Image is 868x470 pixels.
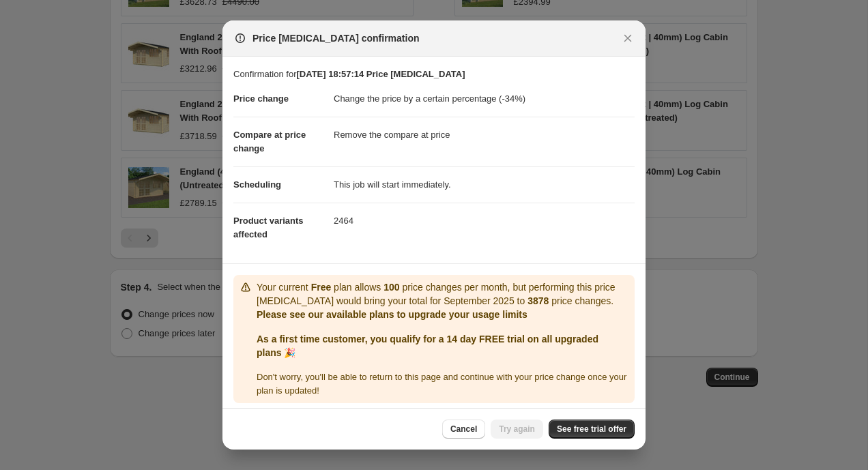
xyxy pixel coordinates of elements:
[252,31,420,45] span: Price [MEDICAL_DATA] confirmation
[557,424,626,435] span: See free trial offer
[296,69,465,79] b: [DATE] 18:57:14 Price [MEDICAL_DATA]
[334,166,635,203] dd: This job will start immediately.
[442,420,485,439] button: Cancel
[618,29,637,48] button: Close
[257,334,598,358] b: As a first time customer, you qualify for a 14 day FREE trial on all upgraded plans 🎉
[311,282,332,293] b: Free
[233,68,635,81] p: Confirmation for
[334,81,635,117] dd: Change the price by a certain percentage (-34%)
[257,372,626,396] span: Don ' t worry, you ' ll be able to return to this page and continue with your price change once y...
[257,280,629,308] p: Your current plan allows price changes per month, but performing this price [MEDICAL_DATA] would ...
[233,179,281,190] span: Scheduling
[334,117,635,153] dd: Remove the compare at price
[334,203,635,239] dd: 2464
[233,130,306,153] span: Compare at price change
[233,216,304,239] span: Product variants affected
[527,295,549,306] b: 3878
[257,308,629,321] p: Please see our available plans to upgrade your usage limits
[450,424,477,435] span: Cancel
[233,93,289,104] span: Price change
[549,420,635,439] a: See free trial offer
[384,282,399,293] b: 100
